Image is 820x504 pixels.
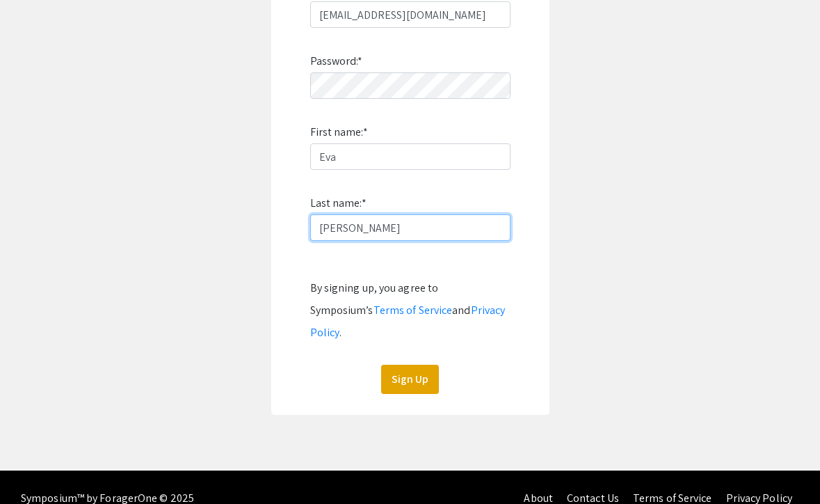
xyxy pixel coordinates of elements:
iframe: Chat [10,441,59,494]
label: Last name: [310,192,367,214]
button: Sign Up [381,365,439,394]
label: First name: [310,121,368,143]
div: By signing up, you agree to Symposium’s and . [310,277,511,344]
a: Terms of Service [373,303,453,317]
label: Password: [310,50,363,72]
